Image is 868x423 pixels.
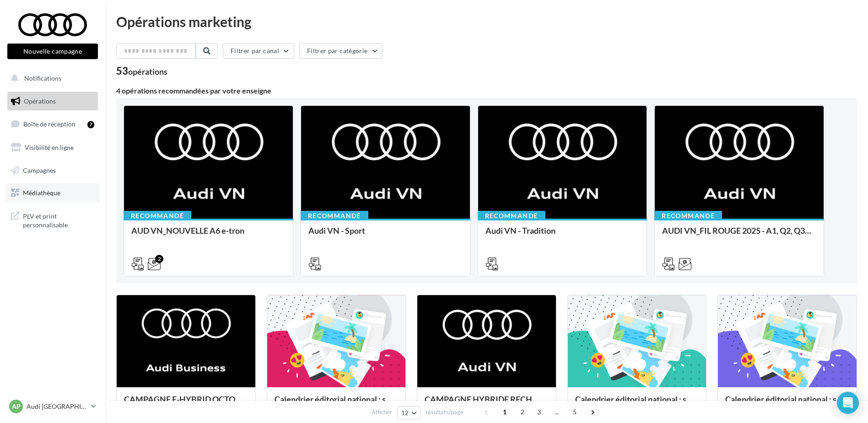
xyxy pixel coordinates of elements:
[87,121,94,128] div: 7
[426,408,464,417] span: résultats/page
[5,206,100,233] a: PLV et print personnalisable
[116,66,167,76] div: 53
[275,395,399,413] div: Calendrier éditorial national : semaine du 22.09 au 28.09
[837,392,859,414] div: Open Intercom Messenger
[23,189,60,197] span: Médiathèque
[654,211,722,221] div: Recommandé
[7,44,98,59] button: Nouvelle campagne
[401,409,409,417] span: 12
[223,43,294,59] button: Filtrer par canal
[131,226,286,244] div: AUD VN_NOUVELLE A6 e-tron
[5,138,100,157] a: Visibilité en ligne
[25,143,74,151] span: Visibilité en ligne
[308,226,463,244] div: Audi VN - Sport
[372,408,392,417] span: Afficher
[397,407,421,419] button: 12
[23,210,94,230] span: PLV et print personnalisable
[485,226,640,244] div: Audi VN - Tradition
[124,211,191,221] div: Recommandé
[497,405,512,419] span: 1
[567,405,582,419] span: 5
[478,211,545,221] div: Recommandé
[299,43,383,59] button: Filtrer par catégorie
[155,255,163,263] div: 2
[5,69,96,88] button: Notifications
[5,114,100,134] a: Boîte de réception7
[23,166,56,174] span: Campagnes
[24,97,56,105] span: Opérations
[7,398,98,415] a: AP Audi [GEOGRAPHIC_DATA] 16
[24,74,61,82] span: Notifications
[550,405,564,419] span: ...
[662,226,816,244] div: AUDI VN_FIL ROUGE 2025 - A1, Q2, Q3, Q5 et Q4 e-tron
[575,395,699,413] div: Calendrier éditorial national : semaine du 15.09 au 21.09
[5,92,100,111] a: Opérations
[532,405,546,419] span: 3
[116,15,857,28] div: Opérations marketing
[128,67,167,76] div: opérations
[5,183,100,203] a: Médiathèque
[23,120,75,128] span: Boîte de réception
[5,161,100,180] a: Campagnes
[515,405,530,419] span: 2
[425,395,549,413] div: CAMPAGNE HYBRIDE RECHARGEABLE
[116,87,857,94] div: 4 opérations recommandées par votre enseigne
[124,395,248,413] div: CAMPAGNE E-HYBRID OCTOBRE B2B
[725,395,849,413] div: Calendrier éditorial national : semaine du 08.09 au 14.09
[12,402,21,411] span: AP
[301,211,368,221] div: Recommandé
[27,402,87,411] p: Audi [GEOGRAPHIC_DATA] 16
